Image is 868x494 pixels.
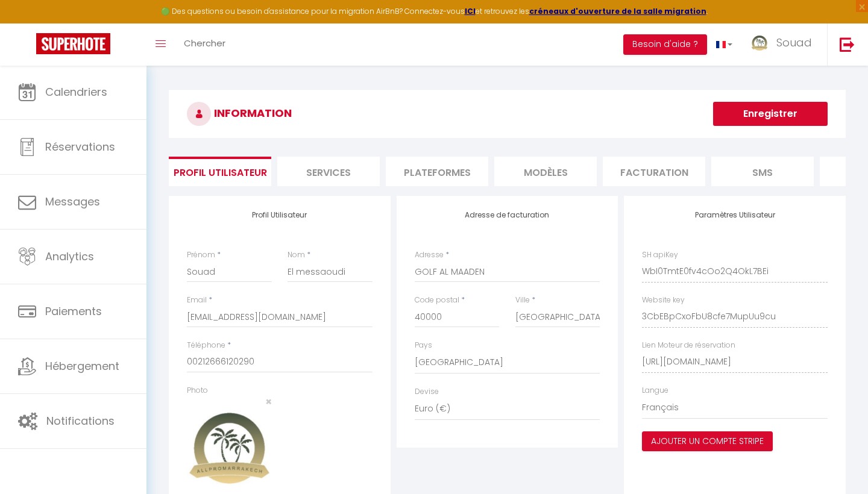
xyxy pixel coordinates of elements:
span: Analytics [45,249,94,264]
label: Prénom [187,249,215,261]
label: Adresse [415,249,444,261]
label: Email [187,295,207,306]
label: Ville [515,295,530,306]
label: Devise [415,386,439,398]
h3: INFORMATION [169,90,846,138]
span: Calendriers [45,84,107,99]
img: logout [840,37,855,52]
a: créneaux d'ouverture de la salle migration [529,6,706,16]
li: SMS [711,157,814,186]
img: ... [750,34,769,52]
span: Réservations [45,139,115,154]
a: ... Souad [741,23,827,66]
label: Pays [415,340,432,351]
label: Website key [642,295,685,306]
h4: Paramètres Utilisateur [642,211,828,219]
li: Profil Utilisateur [169,157,271,186]
img: Super Booking [36,33,110,54]
label: Photo [187,385,208,396]
span: Chercher [184,37,225,49]
label: Téléphone [187,340,225,351]
li: Plateformes [386,157,488,186]
span: Paiements [45,304,102,319]
label: Langue [642,385,668,396]
a: Chercher [175,23,234,66]
li: Services [277,157,380,186]
button: Enregistrer [713,102,828,126]
span: Hébergement [45,358,119,374]
span: × [265,394,272,409]
label: Lien Moteur de réservation [642,340,735,351]
span: Notifications [46,413,115,428]
button: Ajouter un compte Stripe [642,431,773,452]
li: Facturation [603,157,705,186]
label: Code postal [415,295,459,306]
a: ICI [465,6,476,16]
li: MODÈLES [494,157,597,186]
label: Nom [288,249,305,261]
button: Besoin d'aide ? [623,34,707,55]
h4: Adresse de facturation [415,211,600,219]
span: Messages [45,194,100,209]
h4: Profil Utilisateur [187,211,373,219]
img: 16813803335848.jpg [187,407,272,489]
span: Souad [776,35,812,50]
button: Close [265,396,272,407]
button: Ouvrir le widget de chat LiveChat [10,5,46,41]
label: SH apiKey [642,249,678,261]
